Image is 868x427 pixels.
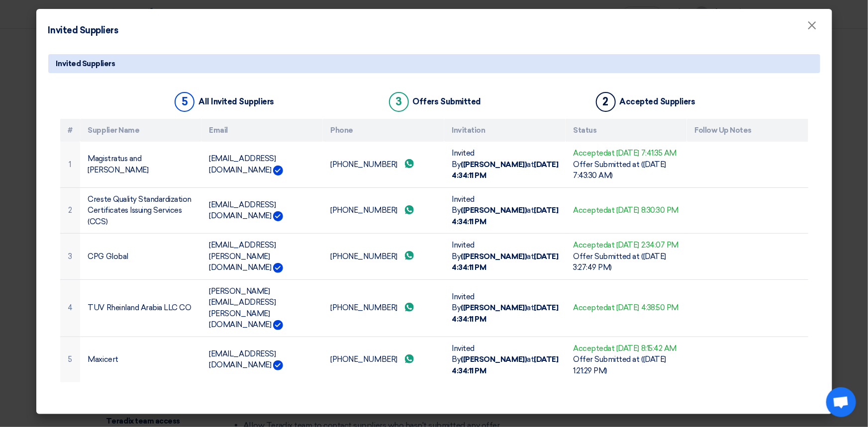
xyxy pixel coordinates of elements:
[60,279,80,337] td: 4
[201,279,323,337] td: [PERSON_NAME][EMAIL_ADDRESS][PERSON_NAME][DOMAIN_NAME]
[574,343,679,354] div: Accepted
[596,92,616,112] div: 2
[452,206,559,226] b: [DATE] 4:34:11 PM
[452,292,559,324] span: Invited By at
[323,119,444,142] th: Phone
[826,387,856,417] a: Open chat
[80,142,201,187] td: Magistratus and [PERSON_NAME]
[608,303,678,312] span: at [DATE] 4:38:50 PM
[323,279,444,337] td: [PHONE_NUMBER]
[201,187,323,234] td: [EMAIL_ADDRESS][DOMAIN_NAME]
[807,18,817,38] span: ×
[201,119,323,142] th: Email
[452,252,559,272] b: [DATE] 4:34:11 PM
[461,206,527,215] b: ([PERSON_NAME])
[273,360,283,370] img: Verified Account
[60,187,80,234] td: 2
[608,149,676,158] span: at [DATE] 7:41:35 AM
[452,241,559,272] span: Invited By at
[574,159,679,181] div: Offer Submitted at ([DATE] 7:43:30 AM)
[608,206,678,215] span: at [DATE] 8:30:30 PM
[323,234,444,280] td: [PHONE_NUMBER]
[175,92,194,112] div: 5
[323,187,444,234] td: [PHONE_NUMBER]
[574,354,679,376] div: Offer Submitted at ([DATE] 1:21:29 PM)
[198,97,274,106] div: All Invited Suppliers
[80,279,201,337] td: TUV Rheinland Arabia LLC CO
[461,303,527,312] b: ([PERSON_NAME])
[452,303,559,324] b: [DATE] 4:34:11 PM
[574,302,679,314] div: Accepted
[687,119,808,142] th: Follow Up Notes
[323,337,444,382] td: [PHONE_NUMBER]
[574,148,679,159] div: Accepted
[201,337,323,382] td: [EMAIL_ADDRESS][DOMAIN_NAME]
[80,337,201,382] td: Maxicert
[461,355,527,364] b: ([PERSON_NAME])
[273,211,283,221] img: Verified Account
[273,320,283,330] img: Verified Account
[273,166,283,175] img: Verified Account
[273,263,283,273] img: Verified Account
[60,142,80,187] td: 1
[60,337,80,382] td: 5
[620,97,695,106] div: Accepted Suppliers
[80,119,201,142] th: Supplier Name
[461,252,527,261] b: ([PERSON_NAME])
[48,24,118,37] h4: Invited Suppliers
[452,195,559,226] span: Invited By at
[452,149,559,180] span: Invited By at
[323,142,444,187] td: [PHONE_NUMBER]
[60,119,80,142] th: #
[201,142,323,187] td: [EMAIL_ADDRESS][DOMAIN_NAME]
[566,119,687,142] th: Status
[574,205,679,216] div: Accepted
[452,160,559,180] b: [DATE] 4:34:11 PM
[452,355,559,375] b: [DATE] 4:34:11 PM
[608,241,678,250] span: at [DATE] 2:34:07 PM
[461,160,527,169] b: ([PERSON_NAME])
[80,187,201,234] td: Creste Quality Standardization Certificates Issuing Services (CCS)
[444,119,566,142] th: Invitation
[389,92,409,112] div: 3
[60,234,80,280] td: 3
[80,234,201,280] td: CPG Global
[452,344,559,375] span: Invited By at
[56,58,115,69] span: Invited Suppliers
[799,16,825,36] button: Close
[201,234,323,280] td: [EMAIL_ADDRESS][PERSON_NAME][DOMAIN_NAME]
[574,251,679,273] div: Offer Submitted at ([DATE] 3:27:49 PM)
[413,97,481,106] div: Offers Submitted
[608,344,676,353] span: at [DATE] 8:15:42 AM
[574,240,679,251] div: Accepted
